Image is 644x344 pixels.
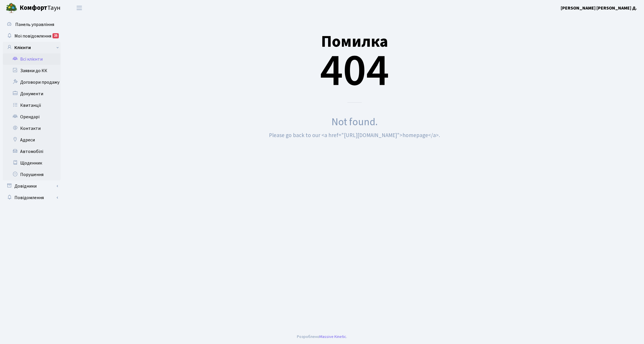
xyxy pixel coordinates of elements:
[3,30,61,42] a: Мої повідомлення25
[297,334,347,340] div: Розроблено .
[3,88,61,100] a: Документи
[15,21,54,28] span: Панель управління
[20,3,47,12] b: Комфорт
[269,131,440,139] small: Please go back to our <a href="[URL][DOMAIN_NAME]">homepage</a>.
[74,18,635,103] div: 404
[3,123,61,134] a: Контакти
[3,169,61,180] a: Порушення
[72,3,86,13] button: Переключити навігацію
[3,42,61,53] a: Клієнти
[561,5,637,11] b: [PERSON_NAME] [PERSON_NAME] Д.
[561,5,637,12] a: [PERSON_NAME] [PERSON_NAME] Д.
[74,114,635,130] div: Not found.
[3,157,61,169] a: Щоденник
[6,2,17,14] img: logo.png
[321,30,388,53] small: Помилка
[3,111,61,123] a: Орендарі
[52,33,59,38] div: 25
[3,100,61,111] a: Квитанції
[3,53,61,65] a: Всі клієнти
[3,146,61,157] a: Автомобілі
[3,180,61,192] a: Довідники
[3,76,61,88] a: Договори продажу
[20,3,61,13] span: Таун
[3,134,61,146] a: Адреси
[319,334,346,340] a: Massive Kinetic
[3,19,61,30] a: Панель управління
[14,33,51,39] span: Мої повідомлення
[3,65,61,76] a: Заявки до КК
[3,192,61,203] a: Повідомлення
